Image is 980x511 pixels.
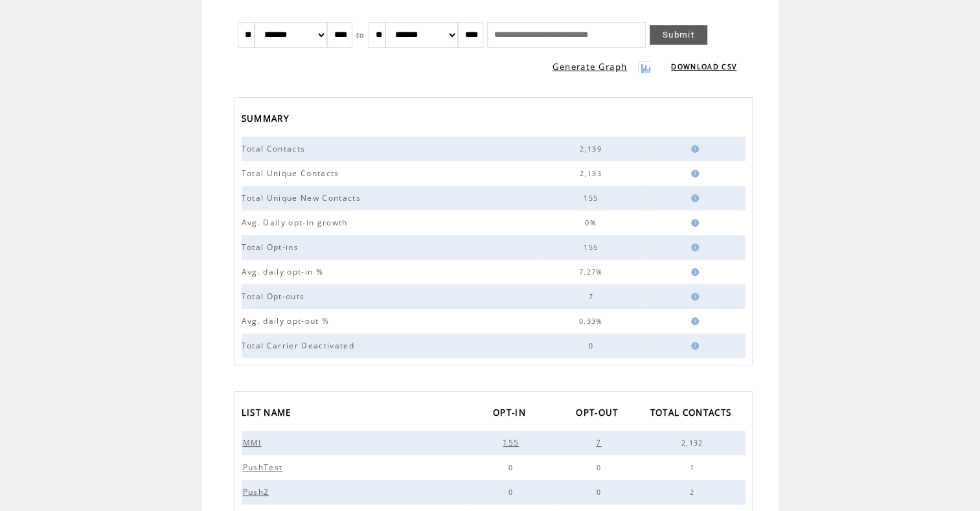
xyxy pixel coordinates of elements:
[242,340,358,351] span: Total Carrier Deactivated
[596,437,604,448] span: 7
[242,403,298,425] a: LIST NAME
[242,192,364,203] span: Total Unique New Contacts
[242,462,288,471] a: PushTest
[501,438,523,447] a: 155
[687,219,699,227] img: help.gif
[242,217,351,228] span: Avg. Daily opt-in growth
[687,293,699,301] img: help.gif
[597,488,604,497] span: 0
[243,486,273,497] span: Push2
[687,268,699,276] img: help.gif
[242,315,333,326] span: Avg. daily opt-out %
[576,403,621,425] span: OPT-OUT
[588,341,596,350] span: 0
[687,170,699,177] img: help.gif
[650,403,738,425] a: TOTAL CONTACTS
[584,243,601,252] span: 155
[690,463,698,472] span: 1
[597,463,604,472] span: 0
[243,437,265,448] span: MMI
[242,242,302,253] span: Total Opt-ins
[650,403,735,425] span: TOTAL CONTACTS
[580,144,605,153] span: 2,139
[493,403,529,425] span: OPT-IN
[508,488,516,497] span: 0
[585,218,600,227] span: 0%
[580,169,605,178] span: 2,133
[687,317,699,325] img: help.gif
[690,488,698,497] span: 2
[508,463,516,472] span: 0
[242,266,326,277] span: Avg. daily opt-in %
[503,437,522,448] span: 155
[242,438,266,447] a: MMI
[650,25,707,45] a: Submit
[242,168,343,179] span: Total Unique Contacts
[588,292,596,301] span: 7
[584,194,601,203] span: 155
[687,194,699,202] img: help.gif
[579,317,606,326] span: 0.33%
[579,267,606,277] span: 7.27%
[687,244,699,251] img: help.gif
[242,291,308,302] span: Total Opt-outs
[671,62,736,71] a: DOWNLOAD CSV
[687,342,699,350] img: help.gif
[242,403,295,425] span: LIST NAME
[493,403,532,425] a: OPT-IN
[681,438,707,448] span: 2,132
[242,143,309,154] span: Total Contacts
[242,109,292,131] span: SUMMARY
[553,61,628,73] a: Generate Graph
[595,438,606,447] a: 7
[687,145,699,153] img: help.gif
[576,403,624,425] a: OPT-OUT
[243,462,286,473] span: PushTest
[242,487,274,496] a: Push2
[356,30,365,40] span: to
